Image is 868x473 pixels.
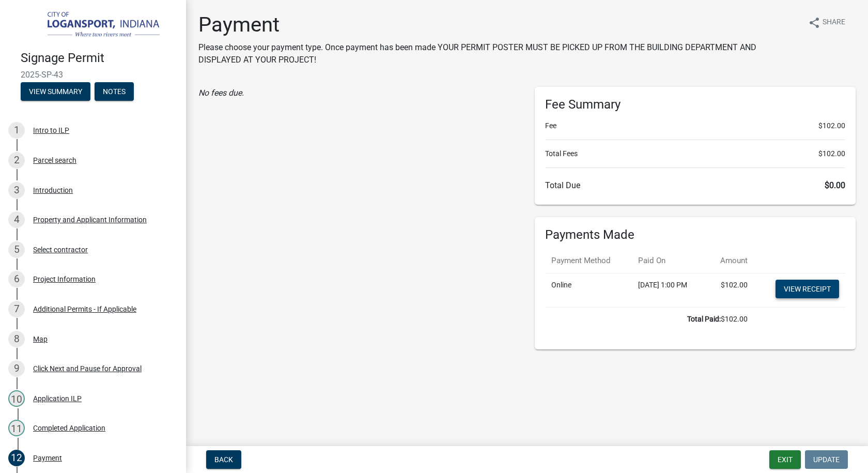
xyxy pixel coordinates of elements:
button: Update [805,450,848,469]
p: Please choose your payment type. Once payment has been made YOUR PERMIT POSTER MUST BE PICKED UP ... [198,41,800,66]
button: View Summary [21,82,90,101]
li: Fee [545,120,845,131]
td: Online [545,273,632,307]
td: $102.00 [706,273,754,307]
div: 10 [8,390,25,407]
button: Notes [95,82,134,101]
span: Update [813,455,840,464]
div: Application ILP [33,395,82,402]
div: Parcel search [33,157,76,164]
div: Map [33,335,48,343]
span: Back [214,455,233,464]
button: Exit [769,450,801,469]
div: 6 [8,271,25,287]
h4: Signage Permit [21,51,178,66]
div: Introduction [33,187,73,194]
span: Share [823,17,845,29]
div: 9 [8,360,25,377]
td: $102.00 [545,307,754,331]
div: 3 [8,182,25,199]
i: No fees due. [198,88,244,98]
div: 4 [8,211,25,228]
div: Project Information [33,276,96,283]
i: share [808,17,820,29]
div: Additional Permits - If Applicable [33,306,136,313]
span: 2025-SP-43 [21,70,165,80]
div: Completed Application [33,424,105,432]
div: 8 [8,331,25,347]
h1: Payment [198,12,800,37]
div: Intro to ILP [33,127,69,134]
a: View receipt [776,280,839,298]
wm-modal-confirm: Notes [95,88,134,96]
button: shareShare [800,12,854,33]
td: [DATE] 1:00 PM [632,273,706,307]
wm-modal-confirm: Summary [21,88,90,96]
div: Payment [33,454,62,462]
th: Paid On [632,249,706,273]
th: Payment Method [545,249,632,273]
div: Click Next and Pause for Approval [33,365,142,372]
h6: Total Due [545,180,845,190]
span: $102.00 [818,120,845,131]
div: 1 [8,122,25,139]
li: Total Fees [545,148,845,159]
div: 5 [8,241,25,258]
span: $102.00 [818,148,845,159]
h6: Payments Made [545,227,845,242]
div: 2 [8,152,25,169]
button: Back [206,450,241,469]
th: Amount [706,249,754,273]
span: $0.00 [825,180,845,190]
div: Property and Applicant Information [33,216,147,223]
div: 11 [8,420,25,436]
div: 12 [8,450,25,466]
img: City of Logansport, Indiana [21,11,169,40]
h6: Fee Summary [545,97,845,112]
div: 7 [8,301,25,317]
div: Select contractor [33,246,88,253]
b: Total Paid: [687,315,721,323]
